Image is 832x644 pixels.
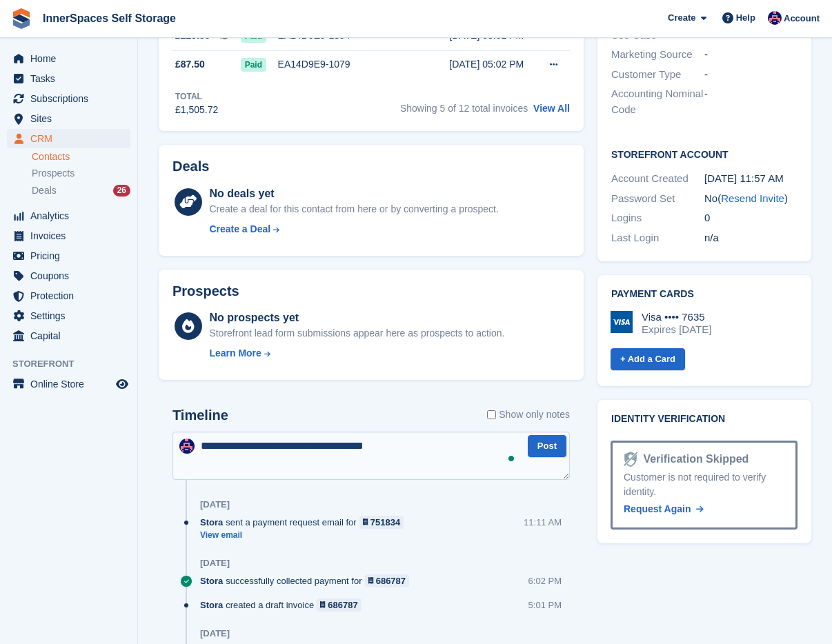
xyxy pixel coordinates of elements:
[7,326,130,345] a: menu
[200,558,230,569] div: [DATE]
[611,289,798,300] h2: Payment cards
[611,47,704,63] div: Marketing Source
[209,185,498,202] div: No deals yet
[30,129,113,148] span: CRM
[200,574,416,587] div: successfully collected payment for
[30,206,113,225] span: Analytics
[7,49,130,68] a: menu
[611,67,704,83] div: Customer Type
[704,191,798,207] div: No
[209,222,498,237] a: Create a Deal
[30,306,113,325] span: Settings
[611,230,704,246] div: Last Login
[32,150,130,163] a: Contacts
[736,11,755,25] span: Help
[209,346,504,361] a: Learn More
[30,246,113,265] span: Pricing
[7,226,130,245] a: menu
[704,47,798,63] div: -
[637,451,749,467] div: Verification Skipped
[7,129,130,148] a: menu
[7,206,130,225] a: menu
[200,516,410,529] div: sent a payment request email for
[32,183,130,198] a: Deals 26
[11,8,32,29] img: stora-icon-8386f47178a22dfd0bd8f6a31ec36ba5ce8667c1dd55bd0f319d3a0aa187defe.svg
[668,11,695,25] span: Create
[642,311,711,323] div: Visa •••• 7635
[32,184,57,197] span: Deals
[200,530,410,541] a: View email
[30,326,113,345] span: Capital
[528,598,562,612] div: 5:01 PM
[611,210,704,226] div: Logins
[524,516,562,529] div: 11:11 AM
[376,574,406,587] div: 686787
[400,103,528,114] span: Showing 5 of 12 total invoices
[7,109,130,128] a: menu
[30,374,113,394] span: Online Store
[784,12,820,26] span: Account
[704,171,798,187] div: [DATE] 11:57 AM
[209,346,261,361] div: Learn More
[359,516,404,529] a: 751834
[30,69,113,88] span: Tasks
[7,89,130,108] a: menu
[241,58,266,72] span: Paid
[317,598,361,612] a: 686787
[30,266,113,285] span: Coupons
[278,57,363,72] div: EA14D9E9-1079
[7,69,130,88] a: menu
[642,323,711,336] div: Expires [DATE]
[30,109,113,128] span: Sites
[704,210,798,226] div: 0
[487,407,496,422] input: Show only notes
[721,192,784,204] a: Resend Invite
[768,11,782,25] img: Dominic Hampson
[209,222,270,237] div: Create a Deal
[200,628,230,639] div: [DATE]
[370,516,400,529] div: 751834
[209,310,504,326] div: No prospects yet
[704,67,798,83] div: -
[37,7,181,30] a: InnerSpaces Self Storage
[32,167,75,180] span: Prospects
[611,191,704,207] div: Password Set
[528,435,566,458] button: Post
[7,286,130,305] a: menu
[704,230,798,246] div: n/a
[113,185,130,197] div: 26
[30,286,113,305] span: Protection
[7,266,130,285] a: menu
[209,326,504,341] div: Storefront lead form submissions appear here as prospects to action.
[611,86,704,117] div: Accounting Nominal Code
[12,357,137,371] span: Storefront
[200,499,230,510] div: [DATE]
[175,103,218,117] div: £1,505.72
[487,407,570,422] label: Show only notes
[175,57,205,72] span: £87.50
[114,376,130,392] a: Preview store
[611,311,633,333] img: Visa Logo
[611,147,798,161] h2: Storefront Account
[172,159,209,174] h2: Deals
[611,414,798,425] h2: Identity verification
[200,598,223,612] span: Stora
[533,103,570,114] a: View All
[172,407,228,423] h2: Timeline
[624,502,704,516] a: Request Again
[200,516,223,529] span: Stora
[7,246,130,265] a: menu
[32,166,130,181] a: Prospects
[7,374,130,394] a: menu
[624,470,784,499] div: Customer is not required to verify identity.
[172,283,239,299] h2: Prospects
[611,348,685,371] a: + Add a Card
[704,86,798,117] div: -
[449,57,536,72] div: [DATE] 05:02 PM
[30,49,113,68] span: Home
[528,574,562,587] div: 6:02 PM
[200,574,223,587] span: Stora
[200,598,368,612] div: created a draft invoice
[611,171,704,187] div: Account Created
[328,598,357,612] div: 686787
